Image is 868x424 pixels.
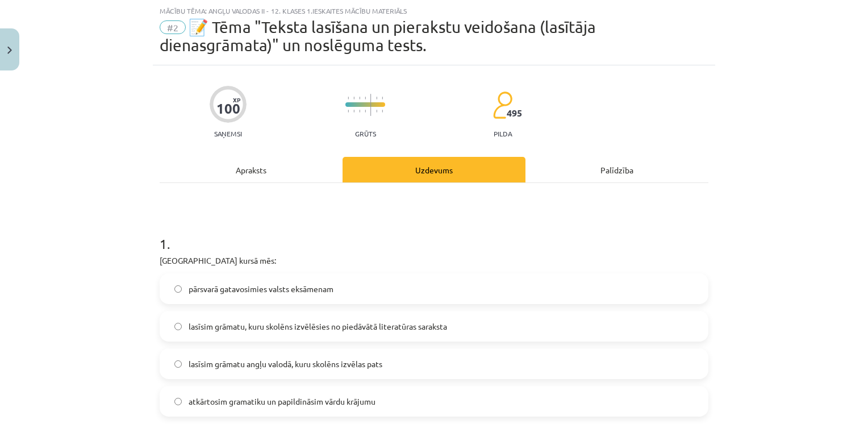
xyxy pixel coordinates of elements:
input: atkārtosim gramatiku un papildināsim vārdu krājumu [174,398,182,405]
img: icon-short-line-57e1e144782c952c97e751825c79c345078a6d821885a25fce030b3d8c18986b.svg [365,110,366,113]
img: icon-short-line-57e1e144782c952c97e751825c79c345078a6d821885a25fce030b3d8c18986b.svg [353,110,354,113]
h1: 1 . [160,216,708,251]
img: icon-short-line-57e1e144782c952c97e751825c79c345078a6d821885a25fce030b3d8c18986b.svg [359,110,360,113]
img: icon-short-line-57e1e144782c952c97e751825c79c345078a6d821885a25fce030b3d8c18986b.svg [353,97,354,99]
p: Saņemsi [210,130,247,138]
img: students-c634bb4e5e11cddfef0936a35e636f08e4e9abd3cc4e673bd6f9a4125e45ecb1.svg [493,91,512,119]
img: icon-long-line-d9ea69661e0d244f92f715978eff75569469978d946b2353a9bb055b3ed8787d.svg [370,94,372,116]
img: icon-short-line-57e1e144782c952c97e751825c79c345078a6d821885a25fce030b3d8c18986b.svg [382,110,383,113]
img: icon-close-lesson-0947bae3869378f0d4975bcd49f059093ad1ed9edebbc8119c70593378902aed.svg [7,47,12,54]
span: lasīsim grāmatu, kuru skolēns izvēlēsies no piedāvātā literatūras saraksta [189,321,447,332]
span: pārsvarā gatavosimies valsts eksāmenam [189,283,333,295]
img: icon-short-line-57e1e144782c952c97e751825c79c345078a6d821885a25fce030b3d8c18986b.svg [376,97,377,99]
input: pārsvarā gatavosimies valsts eksāmenam [174,285,182,293]
span: 495 [507,108,522,118]
p: [GEOGRAPHIC_DATA] kursā mēs: [160,255,708,267]
input: lasīsim grāmatu, kuru skolēns izvēlēsies no piedāvātā literatūras saraksta [174,323,182,330]
img: icon-short-line-57e1e144782c952c97e751825c79c345078a6d821885a25fce030b3d8c18986b.svg [382,97,383,99]
img: icon-short-line-57e1e144782c952c97e751825c79c345078a6d821885a25fce030b3d8c18986b.svg [348,110,349,113]
div: Apraksts [160,157,343,182]
div: Palīdzība [525,157,708,182]
p: pilda [494,130,512,138]
input: lasīsim grāmatu angļu valodā, kuru skolēns izvēlas pats [174,360,182,368]
div: Uzdevums [343,157,525,182]
span: #2 [160,20,186,34]
img: icon-short-line-57e1e144782c952c97e751825c79c345078a6d821885a25fce030b3d8c18986b.svg [348,97,349,99]
span: 📝 Tēma "Teksta lasīšana un pierakstu veidošana (lasītāja dienasgrāmata)" un noslēguma tests. [160,18,596,55]
p: Grūts [355,130,376,138]
div: 100 [216,101,240,117]
img: icon-short-line-57e1e144782c952c97e751825c79c345078a6d821885a25fce030b3d8c18986b.svg [365,97,366,99]
div: Mācību tēma: Angļu valodas ii - 12. klases 1.ieskaites mācību materiāls [160,7,708,15]
span: atkārtosim gramatiku un papildināsim vārdu krājumu [189,396,375,408]
img: icon-short-line-57e1e144782c952c97e751825c79c345078a6d821885a25fce030b3d8c18986b.svg [359,97,360,99]
img: icon-short-line-57e1e144782c952c97e751825c79c345078a6d821885a25fce030b3d8c18986b.svg [376,110,377,113]
span: XP [233,97,240,103]
span: lasīsim grāmatu angļu valodā, kuru skolēns izvēlas pats [189,358,382,370]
